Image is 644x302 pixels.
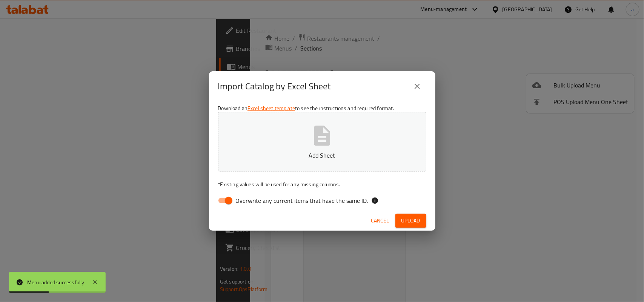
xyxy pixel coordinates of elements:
span: Overwrite any current items that have the same ID. [236,196,368,205]
button: Upload [395,214,426,228]
button: Cancel [368,214,392,228]
h2: Import Catalog by Excel Sheet [218,80,331,92]
p: Existing values will be used for any missing columns. [218,181,426,188]
span: Cancel [371,216,389,225]
div: Menu added successfully [27,278,85,287]
a: Excel sheet template [247,103,295,113]
div: Download an to see the instructions and required format. [209,101,435,211]
button: close [408,77,426,95]
p: Add Sheet [230,151,415,160]
span: Upload [401,216,420,225]
button: Add Sheet [218,112,426,172]
svg: If the overwrite option isn't selected, then the items that match an existing ID will be ignored ... [371,197,379,204]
